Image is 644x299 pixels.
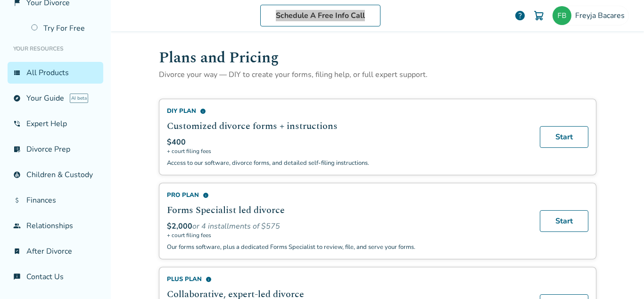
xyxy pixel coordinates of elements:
p: Divorce your way — DIY to create your forms, filing help, or full expert support. [159,69,596,80]
div: Widget de chat [597,254,644,299]
span: attach_money [13,196,21,204]
a: list_alt_checkDivorce Prep [8,138,103,160]
a: chat_infoContact Us [8,266,103,288]
div: Pro Plan [167,191,528,199]
a: phone_in_talkExpert Help [8,113,103,135]
a: exploreYour GuideAI beta [8,87,103,109]
a: attach_moneyFinances [8,189,103,211]
li: Your Resources [8,39,103,58]
span: info [206,276,212,282]
span: phone_in_talk [13,120,21,128]
span: view_list [13,69,21,77]
span: Freyja Bacares [575,10,628,21]
h1: Plans and Pricing [159,46,596,69]
span: bookmark_check [13,248,21,255]
span: AI beta [70,94,88,103]
h2: Forms Specialist led divorce [167,203,528,217]
img: Cart [533,10,545,21]
a: Schedule A Free Info Call [260,5,380,26]
span: group [13,222,21,230]
h2: Customized divorce forms + instructions [167,119,528,133]
img: freya23291219@gmail.com [553,6,571,25]
span: $400 [167,137,186,147]
span: chat_info [13,273,21,281]
span: + court filing fees [167,147,528,155]
a: account_childChildren & Custody [8,164,103,186]
a: Start [540,210,588,232]
div: or 4 installments of $575 [167,221,528,231]
p: Access to our software, divorce forms, and detailed self-filing instructions. [167,159,528,167]
span: $2,000 [167,221,192,231]
p: Our forms software, plus a dedicated Forms Specialist to review, file, and serve your forms. [167,243,528,251]
a: Start [540,126,588,148]
iframe: Chat Widget [597,254,644,299]
div: Plus Plan [167,275,528,283]
a: view_listAll Products [8,62,103,84]
a: Try For Free [25,17,103,39]
a: bookmark_checkAfter Divorce [8,240,103,262]
span: list_alt_check [13,145,21,153]
span: info [203,192,209,198]
span: explore [13,94,21,102]
span: account_child [13,171,21,179]
div: DIY Plan [167,107,528,115]
a: help [514,10,526,21]
span: + court filing fees [167,231,528,239]
a: groupRelationships [8,215,103,237]
span: info [200,108,206,114]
